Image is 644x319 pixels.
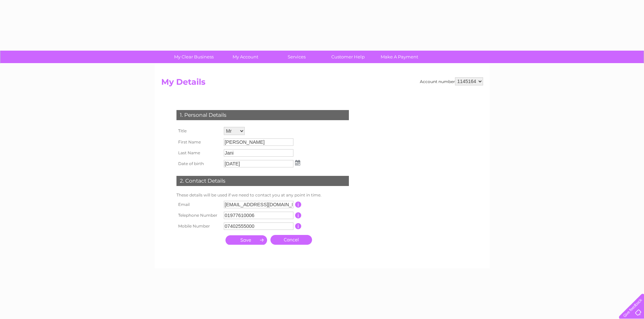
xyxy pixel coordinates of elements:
[175,199,222,210] th: Email
[161,77,483,90] h2: My Details
[175,137,222,148] th: First Name
[295,160,300,165] img: ...
[269,51,325,63] a: Services
[217,51,273,63] a: My Account
[320,51,376,63] a: Customer Help
[175,221,222,232] th: Mobile Number
[372,51,427,63] a: Make A Payment
[175,125,222,137] th: Title
[175,158,222,169] th: Date of birth
[166,51,222,63] a: My Clear Business
[295,212,302,218] input: Information
[175,191,351,199] td: These details will be used if we need to contact you at any point in time.
[225,235,267,245] input: Submit
[176,110,349,120] div: 1. Personal Details
[295,223,302,229] input: Information
[420,77,483,85] div: Account number
[270,235,312,245] a: Cancel
[295,202,302,208] input: Information
[175,210,222,221] th: Telephone Number
[175,148,222,158] th: Last Name
[176,176,349,186] div: 2. Contact Details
